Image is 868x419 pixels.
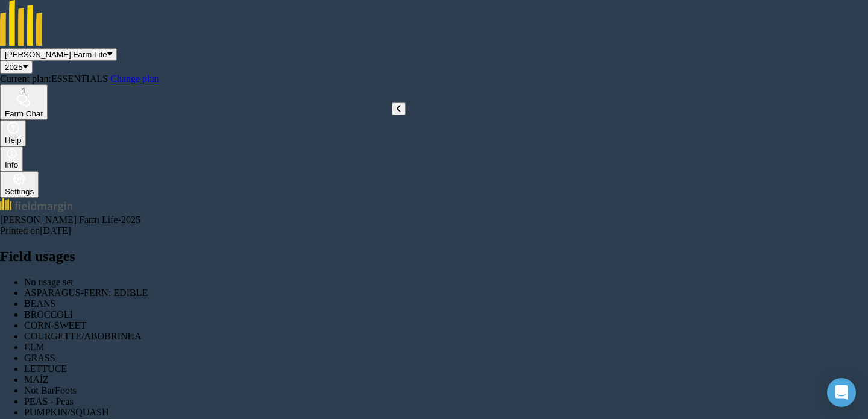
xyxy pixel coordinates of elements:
img: svg+xml;base64,PHN2ZyB4bWxucz0iaHR0cDovL3d3dy53My5vcmcvMjAwMC9zdmciIHdpZHRoPSIxNyIgaGVpZ2h0PSIxNy... [7,148,17,159]
div: Farm Chat [5,109,43,118]
div: Settings [5,187,34,196]
div: Not BarFoots [24,385,868,396]
a: Change plan [110,74,159,84]
div: Open Intercom Messenger [827,378,856,407]
div: GRASS [24,353,868,364]
div: CORN-SWEET [24,320,868,331]
div: PUMPKIN/SQUASH [24,407,868,418]
div: ELM [24,342,868,353]
img: A question mark icon [6,122,20,134]
img: A cog icon [12,173,27,185]
div: PEAS - Peas [24,396,868,407]
div: ASPARAGUS-FERN: EDIBLE [24,288,868,298]
div: COURGETTE/ABOBRINHA [24,331,868,342]
div: Help [5,136,21,145]
div: BROCCOLI [24,309,868,320]
div: Info [5,160,18,169]
div: 1 [5,86,43,95]
div: BEANS [24,298,868,309]
span: [PERSON_NAME] Farm Life [5,50,107,59]
div: MAÍZ [24,374,868,385]
div: No usage set [24,277,868,288]
span: 2025 [5,63,23,72]
div: LETTUCE [24,364,868,374]
img: Two speech bubbles overlapping with the left bubble in the forefront [16,95,31,107]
